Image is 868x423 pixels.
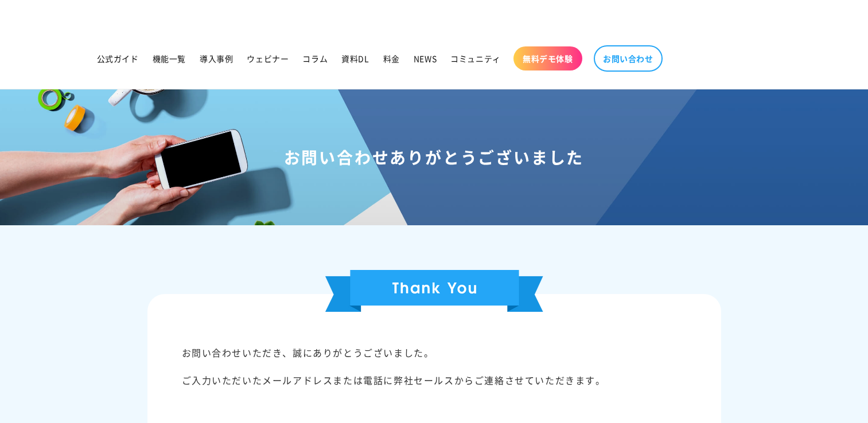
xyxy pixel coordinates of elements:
[341,53,369,64] span: 資料DL
[376,46,407,70] a: 料金
[414,53,437,64] span: NEWS
[247,53,289,64] span: ウェビナー
[90,46,146,70] a: 公式ガイド
[523,53,573,64] span: 無料デモ体験
[594,45,663,72] a: お問い合わせ
[513,46,582,70] a: 無料デモ体験
[407,46,443,70] a: NEWS
[603,53,653,64] span: お問い合わせ
[450,53,501,64] span: コミュニティ
[193,46,240,70] a: 導入事例
[146,46,193,70] a: 機能一覧
[182,371,687,389] p: ご入力いただいたメールアドレスまたは電話に弊社セールスからご連絡させていただきます。
[182,343,687,362] p: お問い合わせいただき、誠にありがとうございました。
[383,53,400,64] span: 料金
[97,53,139,64] span: 公式ガイド
[200,53,233,64] span: 導入事例
[14,147,854,167] h1: お問い合わせありがとうございました
[153,53,186,64] span: 機能一覧
[240,46,295,70] a: ウェビナー
[334,46,376,70] a: 資料DL
[325,270,543,312] img: Thank You
[295,46,334,70] a: コラム
[302,53,328,64] span: コラム
[443,46,508,70] a: コミュニティ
